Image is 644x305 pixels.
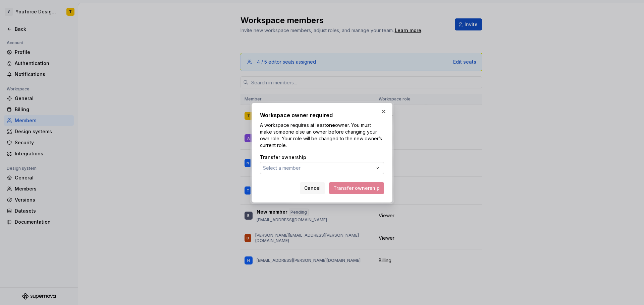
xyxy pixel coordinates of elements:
[260,122,384,149] p: A workspace requires at least owner. You must make someone else an owner before changing your own...
[260,154,306,161] label: Transfer ownership
[300,182,325,194] button: Cancel
[260,111,384,119] h2: Workspace owner required
[326,122,335,128] strong: one
[263,165,301,171] span: Select a member
[304,185,321,192] span: Cancel
[260,162,384,174] button: Select a member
